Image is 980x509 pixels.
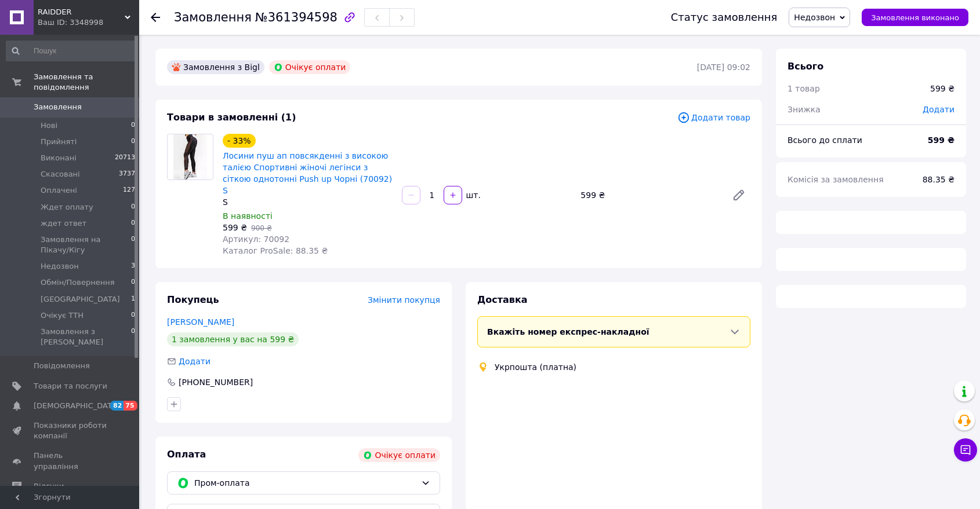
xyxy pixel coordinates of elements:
span: Показники роботи компанії [34,420,107,441]
img: Лосини пуш ап повсякденні з високою талією Спортивні жіночі легінси з сіткою однотонні Push up Чо... [173,134,208,180]
span: 3 [131,261,135,272]
span: 0 [131,327,135,347]
span: В наявності [223,211,273,221]
span: Змінити покупця [368,295,440,305]
span: Виконані [41,153,77,163]
span: Замовлення та повідомлення [34,72,139,93]
span: RAIDDER [38,7,125,17]
button: Чат з покупцем [954,438,977,462]
span: Нові [41,120,57,131]
div: Очікує оплати [269,60,351,74]
span: 1 [131,294,135,305]
span: 900 ₴ [251,224,272,232]
span: 75 [124,401,137,411]
span: 0 [131,310,135,321]
span: [DEMOGRAPHIC_DATA] [34,401,119,411]
b: 599 ₴ [928,136,954,145]
div: Укрпошта (платна) [492,361,579,373]
div: [PHONE_NUMBER] [177,376,254,388]
span: 82 [110,401,124,411]
a: Редагувати [727,184,750,207]
span: Очікує ТТН [41,310,84,321]
div: Замовлення з Bigl [167,60,264,74]
span: 88.35 ₴ [923,175,954,184]
span: Обмін/Повернення [41,277,115,288]
input: Пошук [6,41,136,61]
span: Оплачені [41,185,77,196]
button: Замовлення виконано [862,9,968,26]
span: Додати товар [677,111,750,124]
span: Панель управління [34,451,107,471]
span: Всього до сплати [787,136,862,145]
div: 1 замовлення у вас на 599 ₴ [167,332,299,346]
span: 0 [131,218,135,229]
span: 127 [123,185,135,196]
span: Відгуки [34,481,64,492]
div: 599 ₴ [930,83,954,94]
span: Замовлення на Пікачу/Кігу [41,235,131,255]
span: Прийняті [41,137,77,147]
div: шт. [463,189,482,201]
span: 3737 [119,169,135,180]
div: Статус замовлення [671,12,778,23]
span: Товари в замовленні (1) [167,112,296,123]
span: Каталог ProSale: 88.35 ₴ [223,246,328,255]
span: Замовлення [34,102,82,112]
span: 0 [131,120,135,131]
span: Пром-оплата [194,477,416,489]
a: [PERSON_NAME] [167,317,234,327]
span: [GEOGRAPHIC_DATA] [41,294,120,305]
span: Покупець [167,294,219,305]
span: 0 [131,235,135,255]
span: Додати [923,105,954,114]
span: Оплата [167,449,206,460]
div: S [223,196,393,208]
span: №361394598 [255,10,337,24]
span: ждет ответ [41,218,86,229]
div: Ваш ID: 3348998 [38,17,139,28]
div: Очікує оплати [358,448,440,462]
span: Ждет оплату [41,202,93,213]
time: [DATE] 09:02 [697,63,750,72]
span: 0 [131,277,135,288]
span: 1 товар [787,84,820,93]
span: Замовлення з [PERSON_NAME] [41,327,131,347]
span: Комісія за замовлення [787,175,884,184]
a: Лосини пуш ап повсякденні з високою талією Спортивні жіночі легінси з сіткою однотонні Push up Чо... [223,151,392,195]
span: Вкажіть номер експрес-накладної [487,327,649,336]
span: 20713 [115,153,135,163]
div: 599 ₴ [576,187,723,203]
span: Доставка [477,294,528,305]
span: Всього [787,61,823,72]
div: Повернутися назад [151,12,160,23]
span: Скасовані [41,169,80,180]
span: Недозвон [794,13,835,22]
span: Артикул: 70092 [223,235,289,244]
span: 0 [131,137,135,147]
span: Замовлення [174,10,252,24]
span: Знижка [787,105,821,114]
span: Повідомлення [34,361,90,371]
span: 599 ₴ [223,223,247,232]
span: Недозвон [41,261,79,272]
span: Додати [179,357,210,366]
span: 0 [131,202,135,213]
span: Товари та послуги [34,381,107,391]
span: Замовлення виконано [871,13,959,22]
div: - 33% [223,134,256,148]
